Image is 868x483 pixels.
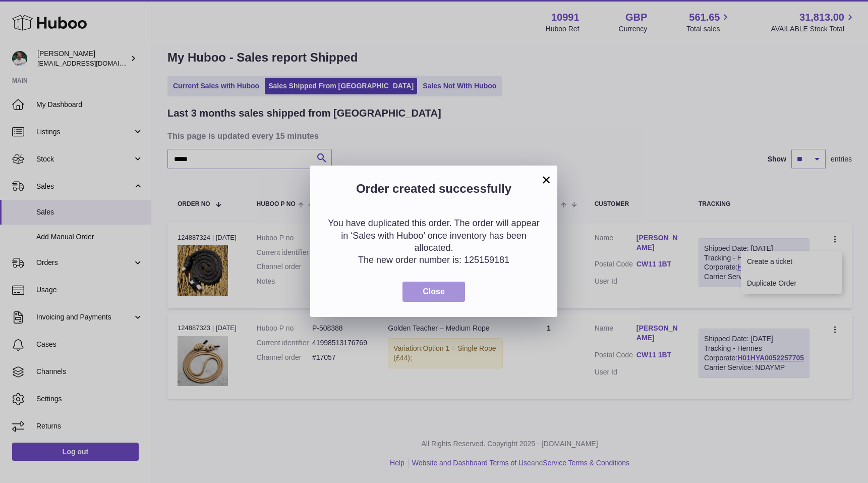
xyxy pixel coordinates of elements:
span: Close [423,287,445,296]
button: × [540,174,552,186]
p: You have duplicated this order. The order will appear in ‘Sales with Huboo’ once inventory has be... [325,217,542,254]
button: Close [402,282,465,302]
h2: Order created successfully [325,181,542,202]
p: The new order number is: 125159181 [325,254,542,266]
